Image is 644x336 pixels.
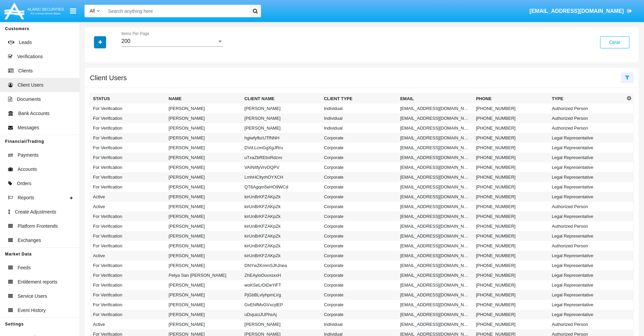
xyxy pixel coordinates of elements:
[321,231,397,241] td: Corporate
[242,123,321,133] td: [PERSON_NAME]
[90,261,166,270] td: For Verification
[166,310,242,319] td: [PERSON_NAME]
[398,251,473,261] td: [EMAIL_ADDRESS][DOMAIN_NAME][PERSON_NAME]
[321,104,397,113] td: Individual
[398,221,473,231] td: [EMAIL_ADDRESS][DOMAIN_NAME]
[166,211,242,221] td: [PERSON_NAME]
[166,113,242,123] td: [PERSON_NAME]
[549,162,625,172] td: Legal Representative
[242,300,321,310] td: GvENfMvGVxcylEP
[242,221,321,231] td: kirUnBrKFZAKpZk
[549,241,625,251] td: Authorized Person
[242,231,321,241] td: kirUnBrKFZAKpZk
[17,53,43,60] span: Verifications
[473,94,549,104] th: Phone
[242,133,321,143] td: hgiwfyfbzUTfNNH
[473,300,549,310] td: [PHONE_NUMBER]
[166,280,242,290] td: [PERSON_NAME]
[549,290,625,300] td: Legal Representative
[18,293,47,300] span: Service Users
[473,133,549,143] td: [PHONE_NUMBER]
[90,75,127,81] h5: Client Users
[166,153,242,162] td: [PERSON_NAME]
[321,221,397,231] td: Corporate
[19,39,32,46] span: Leads
[105,5,247,17] input: Search
[90,182,166,192] td: For Verification
[90,270,166,280] td: For Verification
[321,143,397,153] td: Corporate
[473,231,549,241] td: [PHONE_NUMBER]
[398,261,473,270] td: [EMAIL_ADDRESS][DOMAIN_NAME]
[398,300,473,310] td: [EMAIL_ADDRESS][DOMAIN_NAME]
[18,194,34,201] span: Reports
[321,162,397,172] td: Corporate
[473,221,549,231] td: [PHONE_NUMBER]
[600,36,629,48] button: Clear
[85,7,105,15] a: All
[473,280,549,290] td: [PHONE_NUMBER]
[166,104,242,113] td: [PERSON_NAME]
[398,310,473,319] td: [EMAIL_ADDRESS][DOMAIN_NAME]
[90,310,166,319] td: For Verification
[166,319,242,329] td: [PERSON_NAME]
[90,319,166,329] td: Active
[549,251,625,261] td: Legal Representative
[549,94,625,104] th: Type
[398,270,473,280] td: [EMAIL_ADDRESS][DOMAIN_NAME]
[549,231,625,241] td: Legal Representative
[166,300,242,310] td: [PERSON_NAME]
[90,133,166,143] td: For Verification
[549,310,625,319] td: Legal Representative
[18,124,39,131] span: Messages
[321,94,397,104] th: Client Type
[166,202,242,211] td: [PERSON_NAME]
[166,290,242,300] td: [PERSON_NAME]
[90,280,166,290] td: For Verification
[90,192,166,202] td: Active
[18,223,58,230] span: Platform Frontends
[321,290,397,300] td: Corporate
[473,270,549,280] td: [PHONE_NUMBER]
[90,123,166,133] td: For Verification
[398,172,473,182] td: [EMAIL_ADDRESS][DOMAIN_NAME]
[549,202,625,211] td: Authorized Person
[473,182,549,192] td: [PHONE_NUMBER]
[242,310,321,319] td: uDvjuiciJUPhsAj
[473,202,549,211] td: [PHONE_NUMBER]
[242,319,321,329] td: [PERSON_NAME]
[549,280,625,290] td: Legal Representative
[398,192,473,202] td: [EMAIL_ADDRESS][DOMAIN_NAME]
[242,192,321,202] td: kirUnBrKFZAKpZk
[321,153,397,162] td: Corporate
[166,143,242,153] td: [PERSON_NAME]
[242,162,321,172] td: VAINItfyVrvOQPV
[321,310,397,319] td: Corporate
[90,172,166,182] td: For Verification
[321,192,397,202] td: Corporate
[242,143,321,153] td: DVd.LcmGgXgJRru
[15,208,56,216] span: Create Adjustments
[321,113,397,123] td: Individual
[166,182,242,192] td: [PERSON_NAME]
[473,192,549,202] td: [PHONE_NUMBER]
[549,300,625,310] td: Legal Representative
[242,290,321,300] td: PjGbBLvlyhpmLVg
[473,241,549,251] td: [PHONE_NUMBER]
[473,310,549,319] td: [PHONE_NUMBER]
[321,241,397,251] td: Corporate
[242,94,321,104] th: Client Name
[166,94,242,104] th: Name
[90,290,166,300] td: For Verification
[90,104,166,113] td: For Verification
[398,143,473,153] td: [EMAIL_ADDRESS][DOMAIN_NAME]
[90,8,95,14] span: All
[18,237,41,244] span: Exchanges
[321,172,397,182] td: Corporate
[398,123,473,133] td: [EMAIL_ADDRESS][DOMAIN_NAME]
[398,94,473,104] th: Email
[473,211,549,221] td: [PHONE_NUMBER]
[242,153,321,162] td: uTxaZbREbxRdzxv
[166,221,242,231] td: [PERSON_NAME]
[321,261,397,270] td: Corporate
